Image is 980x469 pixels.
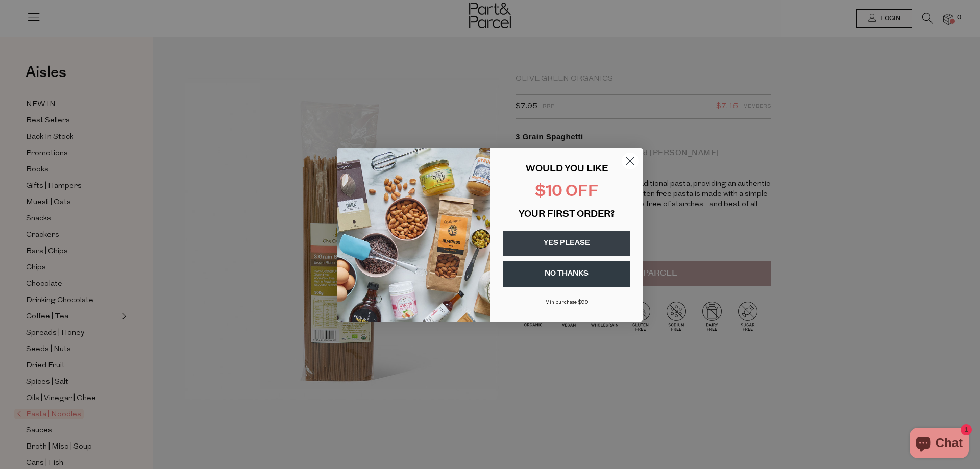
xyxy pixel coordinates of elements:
[519,210,615,219] span: YOUR FIRST ORDER?
[621,152,639,170] button: Close dialog
[503,261,630,287] button: NO THANKS
[526,165,608,174] span: WOULD YOU LIKE
[337,148,490,322] img: 43fba0fb-7538-40bc-babb-ffb1a4d097bc.jpeg
[535,184,598,200] span: $10 OFF
[503,231,630,256] button: YES PLEASE
[545,300,589,305] span: Min purchase $99
[906,428,972,461] inbox-online-store-chat: Shopify online store chat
